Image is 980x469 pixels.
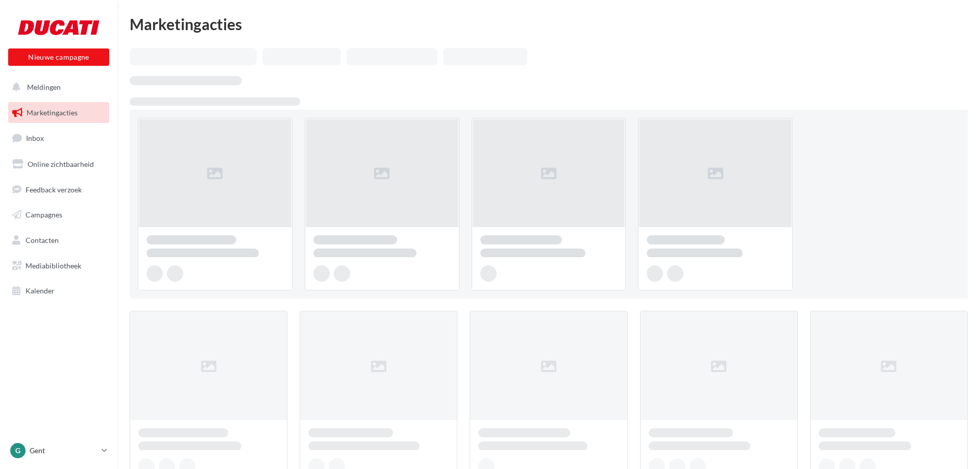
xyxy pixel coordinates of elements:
a: Inbox [6,127,111,149]
span: Contacten [26,236,59,244]
a: Campagnes [6,204,111,226]
span: Inbox [26,134,44,142]
a: Mediabibliotheek [6,255,111,277]
span: Online zichtbaarheid [28,160,94,168]
span: Campagnes [26,210,62,219]
a: G Gent [8,441,109,460]
button: Meldingen [6,77,107,98]
a: Marketingacties [6,102,111,124]
span: Mediabibliotheek [26,261,81,270]
button: Nieuwe campagne [8,48,109,66]
a: Contacten [6,230,111,251]
a: Feedback verzoek [6,179,111,201]
div: Marketingacties [130,16,968,32]
span: Feedback verzoek [26,185,82,193]
span: Kalender [26,286,55,295]
span: G [15,446,20,456]
a: Kalender [6,280,111,302]
p: Gent [30,446,97,456]
span: Marketingacties [27,108,78,117]
span: Meldingen [27,83,61,91]
a: Online zichtbaarheid [6,154,111,175]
